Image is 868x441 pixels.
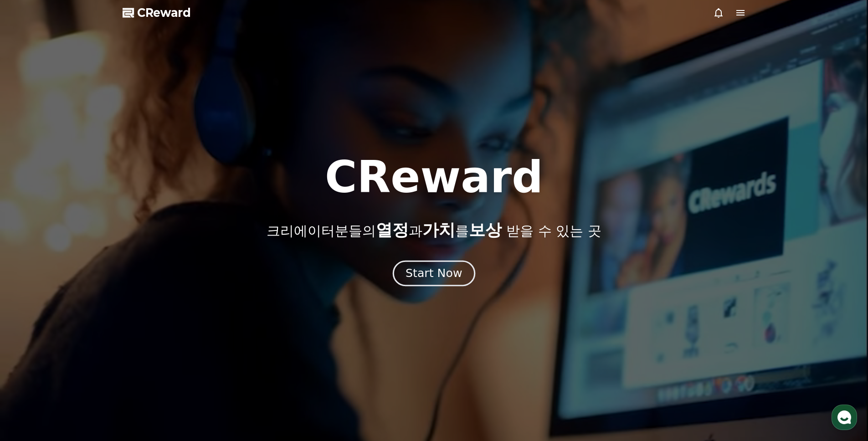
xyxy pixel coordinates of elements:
button: Start Now [393,261,475,287]
span: CReward [137,5,191,20]
h1: CReward [325,155,543,199]
div: Start Now [406,266,462,281]
a: 홈 [3,289,60,312]
a: Start Now [395,270,473,279]
span: 열정 [376,220,409,239]
a: CReward [123,5,191,20]
span: 설정 [141,303,152,310]
span: 홈 [29,303,34,310]
span: 가치 [422,220,455,239]
a: 설정 [118,289,175,312]
a: 대화 [60,289,118,312]
span: 대화 [83,303,94,310]
span: 보상 [469,220,502,239]
p: 크리에이터분들의 과 를 받을 수 있는 곳 [267,221,601,239]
